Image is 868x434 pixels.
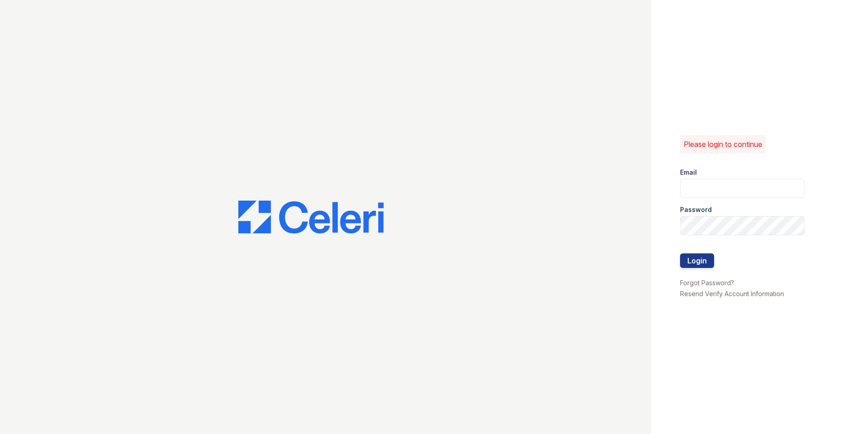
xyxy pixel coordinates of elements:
label: Email [680,168,697,177]
p: Please login to continue [684,139,762,150]
a: Resend Verify Account Information [680,290,784,298]
label: Password [680,205,712,214]
button: Login [680,253,714,268]
img: CE_Logo_Blue-a8612792a0a2168367f1c8372b55b34899dd931a85d93a1a3d3e32e68fde9ad4.png [238,201,384,233]
a: Forgot Password? [680,279,734,287]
